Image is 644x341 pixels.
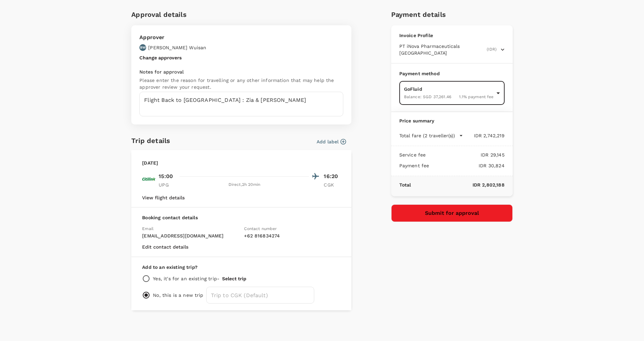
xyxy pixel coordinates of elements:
[153,292,203,299] p: No, this is a new trip
[429,162,504,169] p: IDR 30,824
[206,287,314,304] input: Trip to CGK (Default)
[399,70,505,77] p: Payment method
[222,276,246,281] button: Select trip
[426,151,504,158] p: IDR 29,145
[139,77,343,90] p: Please enter the reason for travelling or any other information that may help the approver review...
[142,244,188,250] button: Edit contact details
[399,117,505,124] p: Price summary
[463,132,505,139] p: IDR 2,742,219
[153,275,219,282] p: Yes, it's for an existing trip -
[142,226,154,231] span: Email
[404,94,451,99] span: Balance : SGD 37,261.46
[459,94,493,99] span: 1.1 % payment fee
[317,138,346,145] button: Add label
[140,45,146,50] p: BW
[324,172,341,180] p: 16:20
[142,232,239,239] p: [EMAIL_ADDRESS][DOMAIN_NAME]
[142,195,185,200] button: View flight details
[399,43,505,56] button: PT iNova Pharmaceuticals [GEOGRAPHIC_DATA](IDR)
[324,181,341,188] p: CGK
[142,160,158,166] p: [DATE]
[399,32,505,39] p: Invoice Profile
[399,43,485,56] span: PT iNova Pharmaceuticals [GEOGRAPHIC_DATA]
[391,204,513,222] button: Submit for approval
[139,55,182,60] button: Change approvers
[399,181,411,188] p: Total
[142,264,341,271] p: Add to an existing trip?
[139,33,206,41] p: Approver
[131,9,351,20] h6: Approval details
[404,86,494,92] p: GoFluid
[159,181,176,188] p: UPG
[391,9,513,20] h6: Payment details
[131,135,170,146] h6: Trip details
[399,151,426,158] p: Service fee
[139,92,343,116] textarea: Flight Back to [GEOGRAPHIC_DATA] : Zia & [PERSON_NAME]
[244,226,277,231] span: Contact number
[244,232,341,239] p: + 62 816834274
[180,181,309,188] div: Direct , 2h 20min
[399,81,505,105] div: GoFluidBalance: SGD 37,261.461.1% payment fee
[148,44,206,51] p: [PERSON_NAME] Wuisan
[142,172,156,186] img: QG
[142,214,341,221] p: Booking contact details
[487,46,497,53] span: (IDR)
[411,181,504,188] p: IDR 2,802,188
[399,162,429,169] p: Payment fee
[139,68,343,75] p: Notes for approval
[399,132,455,139] p: Total fare (2 traveller(s))
[159,172,173,180] p: 15:00
[399,132,463,139] button: Total fare (2 traveller(s))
